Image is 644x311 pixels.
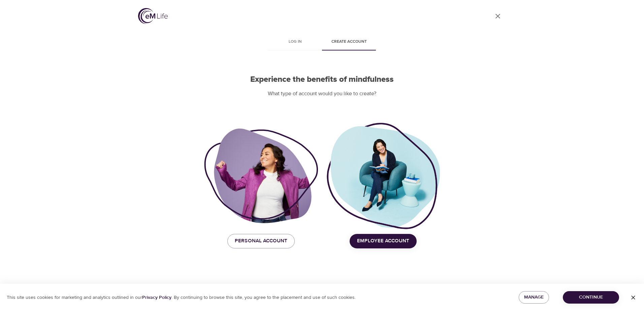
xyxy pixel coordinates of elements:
span: Create account [326,38,372,45]
span: Employee Account [357,237,409,245]
button: Employee Account [350,234,417,248]
span: Manage [524,293,544,302]
img: logo [138,8,168,24]
span: Continue [568,293,614,302]
h2: Experience the benefits of mindfulness [204,75,440,84]
span: Log in [272,38,318,45]
button: Personal Account [227,234,295,248]
a: Privacy Policy [142,295,171,301]
button: Continue [563,291,619,304]
button: Manage [519,291,549,304]
p: What type of account would you like to create? [204,90,440,98]
a: close [490,8,506,24]
span: Personal Account [235,237,287,245]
